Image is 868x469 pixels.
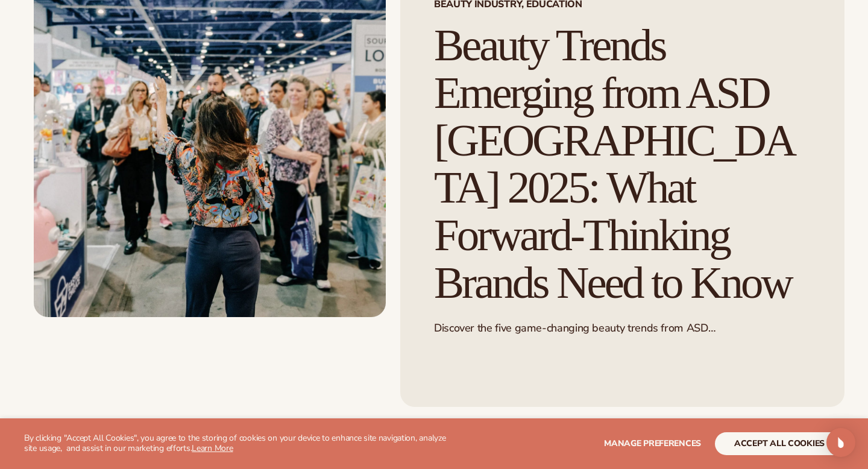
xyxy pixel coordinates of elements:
[826,428,855,457] div: Open Intercom Messenger
[192,442,233,454] a: Learn More
[24,433,453,454] p: By clicking "Accept All Cookies", you agree to the storing of cookies on your device to enhance s...
[434,22,811,307] h1: Beauty Trends Emerging from ASD [GEOGRAPHIC_DATA] 2025: What Forward-Thinking Brands Need to Know
[715,432,844,455] button: accept all cookies
[434,321,716,349] span: Discover the five game-changing beauty trends from ASD [GEOGRAPHIC_DATA] 2025
[604,432,701,455] button: Manage preferences
[604,438,701,449] span: Manage preferences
